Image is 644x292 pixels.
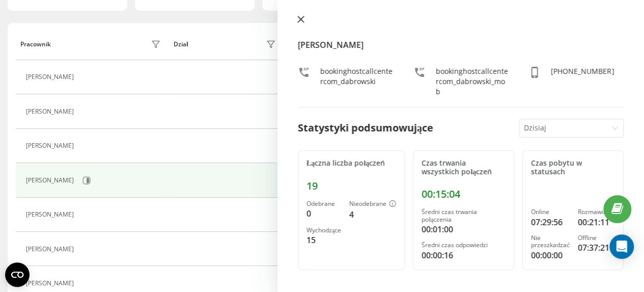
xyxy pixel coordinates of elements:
div: Statystyki podsumowujące [298,120,433,136]
div: Rozmawia [578,208,615,216]
div: 4 [349,208,396,221]
div: Open Intercom Messenger [609,234,634,259]
div: Online [531,208,570,216]
div: [PERSON_NAME] [26,108,76,115]
div: Odebrane [306,200,341,207]
div: [PERSON_NAME] [26,73,76,81]
div: 00:00:00 [531,249,570,261]
div: 19 [306,180,396,192]
div: 00:00:16 [422,249,506,261]
div: Czas pobytu w statusach [531,159,615,176]
div: [PERSON_NAME] [26,211,76,218]
div: Pracownik [20,41,51,48]
div: Średni czas odpowiedzi [422,242,506,249]
div: 00:01:00 [422,223,506,235]
div: Offline [578,234,615,242]
div: bookinghostcallcentercom_dabrowski_mob [436,66,509,97]
div: 15 [306,234,341,246]
div: [PERSON_NAME] [26,142,76,149]
div: 0 [306,207,341,220]
button: Open CMP widget [5,262,30,287]
div: 00:21:11 [578,216,615,228]
h4: [PERSON_NAME] [298,39,624,51]
div: Wychodzące [306,227,341,234]
div: [PHONE_NUMBER] [551,66,614,97]
div: [PERSON_NAME] [26,280,76,287]
div: Nie przeszkadzać [531,234,570,249]
div: Łączna liczba połączeń [306,159,396,168]
div: Średni czas trwania połączenia [422,208,506,223]
div: bookinghostcallcentercom_dabrowski [320,66,393,97]
div: Nieodebrane [349,200,396,208]
div: 07:29:56 [531,216,570,228]
div: 07:37:21 [578,242,615,254]
div: [PERSON_NAME] [26,177,76,184]
div: [PERSON_NAME] [26,246,76,253]
div: Dział [174,41,188,48]
div: Czas trwania wszystkich połączeń [422,159,506,176]
div: 00:15:04 [422,188,506,200]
